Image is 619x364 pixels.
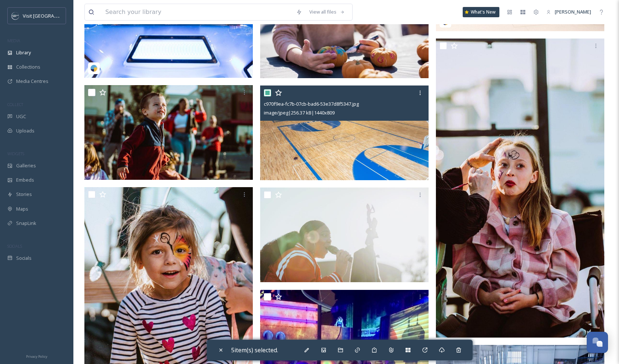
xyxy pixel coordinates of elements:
span: Library [16,49,31,56]
span: Galleries [16,162,36,169]
a: [PERSON_NAME] [543,5,595,19]
img: snapsea-logo.png [90,65,98,72]
span: SnapLink [16,220,36,227]
a: View all files [306,5,349,19]
img: c970f9ea-fc7b-07cb-bad6-53e37d8f5347.jpg [260,85,429,180]
a: Privacy Policy [26,352,47,360]
span: Media Centres [16,78,48,85]
img: a52a51d7-c1a8-71eb-c8f9-a1c87dc47f99.jpg [84,85,253,180]
span: MEDIA [7,38,20,43]
span: Stories [16,191,32,198]
button: Open Chat [587,332,608,353]
span: [PERSON_NAME] [555,8,591,15]
span: image/jpeg | 256.37 kB | 1440 x 809 [264,109,335,116]
span: WIDGETS [7,151,24,156]
span: Uploads [16,127,34,134]
span: SOCIALS [7,243,22,249]
a: What's New [463,7,499,17]
span: Collections [16,63,40,70]
span: Privacy Policy [26,354,47,359]
img: c3es6xdrejuflcaqpovn.png [12,12,19,19]
span: Socials [16,255,32,262]
span: 5 item(s) selected. [231,346,278,354]
span: Embeds [16,176,34,183]
span: Visit [GEOGRAPHIC_DATA] [23,12,80,19]
img: f29867fb-1b37-14df-679f-174faf7c3719.jpg [436,39,604,338]
input: Search your library [102,4,292,20]
img: 870eb630-df3f-a193-e387-2a642bc9c3e2.jpg [260,188,429,282]
span: COLLECT [7,102,23,107]
span: UGC [16,113,26,120]
span: Maps [16,205,28,212]
span: c970f9ea-fc7b-07cb-bad6-53e37d8f5347.jpg [264,101,359,107]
